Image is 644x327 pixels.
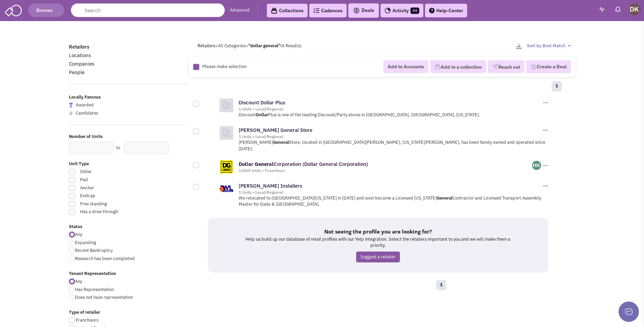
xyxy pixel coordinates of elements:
[75,294,133,300] span: Does not have representation
[271,7,277,14] img: icon-collection-lavender-black.svg
[75,231,82,237] span: Any
[218,43,301,49] span: All Categories (4 Results)
[239,161,368,167] a: Dollar GeneralCorporation (Dollar General Corporation)
[239,195,549,208] p: We relocated to [GEOGRAPHIC_DATA][US_STATE] in [DATE] and soon became a Licensed [US_STATE] Contr...
[76,102,94,108] span: Awarded
[76,169,151,175] span: Inline
[76,317,98,323] span: Franchisors
[28,3,64,17] button: Browse
[516,44,521,49] img: download-2-24.png
[239,161,253,167] b: Dollar
[488,61,525,73] button: Reach out
[5,3,22,16] img: SmartAdmin
[69,309,189,316] label: Type of retailer
[76,177,151,183] span: Pad
[436,280,446,290] a: 1
[242,228,514,235] h5: Not seeing the profile you are looking for?
[351,6,376,15] button: Deals
[35,7,57,13] span: Browse
[492,64,498,70] img: VectorPaper_Plane.png
[435,64,441,70] img: icon-collection-lavender.png
[202,64,246,70] span: Please make selection
[75,287,114,292] span: Has Representation
[239,127,312,133] a: [PERSON_NAME] General Store
[381,4,423,17] a: Activity44
[526,60,571,74] button: Create a Deal
[245,43,248,49] span: >
[116,145,120,151] label: to
[239,134,541,139] div: 1 Units • Local/Regional
[410,7,419,14] span: 44
[532,161,541,170] img: ihEnzECrckaN_o0XeKJygQ.png
[242,236,514,249] p: Help us build up our database of retail profiles with our Yelp integration. Select the retailers ...
[76,110,98,116] span: Candidates
[255,161,274,167] b: General
[75,256,135,261] span: Research has been completed
[69,224,189,230] label: Status
[273,139,289,145] b: General
[69,94,189,101] label: Locally Famous
[230,7,250,14] a: Advanced
[239,190,541,195] div: 1 Units • Local/Regional
[309,4,347,17] a: Cadences
[239,99,285,106] a: Discount Dollar Plus
[353,7,374,13] span: Deals
[198,43,215,49] a: Retailers
[69,52,91,58] a: Locations
[267,4,308,17] a: Collections
[69,69,85,75] a: People
[75,240,96,245] span: Expanding
[256,112,268,118] b: Dollar
[356,252,400,263] a: Suggest a retailer
[239,112,549,118] p: Discount Plus is one of the leading Discount/Party stores in [GEOGRAPHIC_DATA], [GEOGRAPHIC_DATA]...
[76,209,151,215] span: Has a drive through
[239,106,541,112] div: 1 Units • Local/Regional
[531,63,537,71] img: Deal-Dollar.png
[75,278,82,284] span: Any
[437,195,453,201] b: General
[69,44,89,50] a: Retailers
[75,247,113,253] span: Recent Bankruptcy
[76,201,151,207] span: Free standing
[193,64,199,70] img: Rectangle.png
[76,185,151,191] span: Anchor
[313,8,319,13] img: Cadences_logo.png
[69,134,189,140] label: Number of Units
[69,111,73,115] img: locallyfamous-upvote.png
[248,43,280,49] b: "dollar general"
[71,3,225,17] input: Search
[69,161,189,167] label: Unit Type
[239,168,532,173] div: 11839 Units • Franchisor
[552,81,562,91] a: 1
[215,43,218,49] span: >
[425,4,467,17] a: Help-Center
[383,60,428,73] button: Add to Accounts
[76,193,151,199] span: Endcap
[353,6,360,15] img: icon-deals.svg
[239,139,549,152] p: [PERSON_NAME] Store, located in [GEOGRAPHIC_DATA][PERSON_NAME], [US_STATE][PERSON_NAME], has been...
[385,7,391,14] img: Activity.png
[430,61,486,73] button: Add to a collection
[429,8,435,13] img: help.png
[239,183,302,189] a: [PERSON_NAME] Installers
[69,103,73,108] img: locallyfamous-largeicon.png
[69,61,94,67] a: Companies
[167,143,178,152] div: Search Nearby
[629,3,641,15] img: Donnie Keller
[69,271,189,277] label: Tenant Representation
